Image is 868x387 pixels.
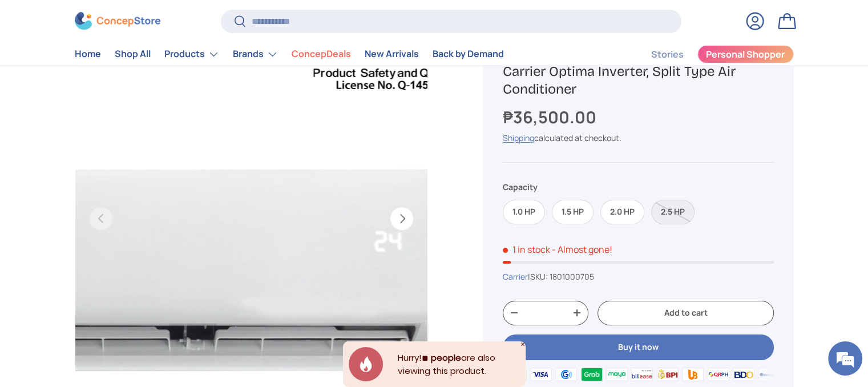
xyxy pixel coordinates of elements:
a: Back by Demand [433,43,504,66]
nav: Primary [75,43,504,66]
label: Sold out [651,200,695,224]
img: maya [604,366,629,383]
div: calculated at checkout. [503,132,773,144]
span: SKU: [530,271,548,282]
button: Add to cart [597,301,773,325]
img: gcash [554,366,579,383]
nav: Secondary [624,43,794,66]
summary: Brands [226,43,285,66]
img: billease [629,366,655,383]
img: grabpay [579,366,604,383]
a: New Arrivals [365,43,419,66]
p: - Almost gone! [552,243,612,256]
img: metrobank [756,366,781,383]
button: Buy it now [503,334,773,360]
a: Shop All [115,43,151,66]
a: ConcepDeals [292,43,351,66]
a: Stories [651,43,684,66]
strong: ₱36,500.00 [503,106,599,128]
h1: Carrier Optima Inverter, Split Type Air Conditioner [503,63,773,98]
a: Personal Shopper [697,45,794,63]
span: 1801000705 [550,271,594,282]
img: bdo [731,366,756,383]
a: Carrier [503,271,528,282]
span: | [528,271,594,282]
img: qrph [705,366,730,383]
img: ubp [680,366,705,383]
a: Home [75,43,101,66]
span: 1 in stock [503,243,550,256]
summary: Products [158,43,226,66]
img: ConcepStore [75,13,160,30]
legend: Capacity [503,181,538,193]
a: Shipping [503,132,534,143]
img: visa [528,366,554,383]
span: Personal Shopper [706,50,785,59]
img: bpi [655,366,680,383]
div: Close [520,341,526,347]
